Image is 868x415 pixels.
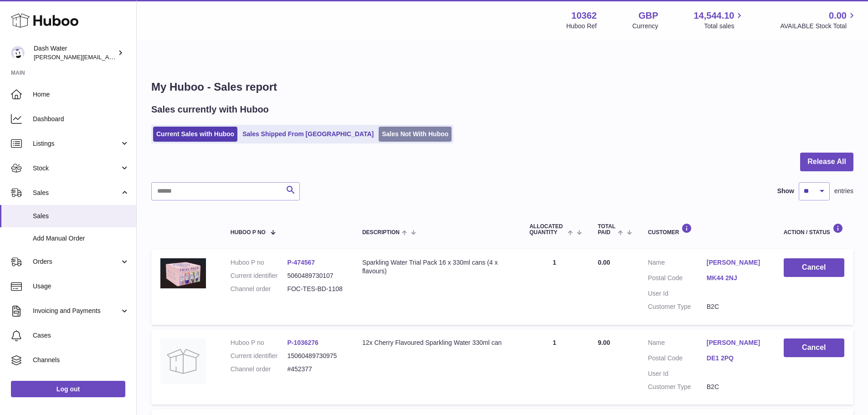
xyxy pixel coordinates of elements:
[784,258,844,277] button: Cancel
[648,354,707,365] dt: Postal Code
[529,224,565,236] span: ALLOCATED Quantity
[362,230,400,236] span: Description
[239,127,377,142] a: Sales Shipped From [GEOGRAPHIC_DATA]
[11,46,25,60] img: james@dash-water.com
[520,329,589,405] td: 1
[160,338,206,384] img: no-photo.jpg
[566,22,597,31] div: Huboo Ref
[33,234,129,243] span: Add Manual Order
[231,258,288,267] dt: Huboo P no
[632,22,658,31] div: Currency
[231,365,288,374] dt: Channel order
[707,302,765,311] dd: B2C
[33,90,129,99] span: Home
[777,187,794,195] label: Show
[33,164,120,173] span: Stock
[648,338,707,349] dt: Name
[231,338,288,347] dt: Huboo P no
[693,10,745,31] a: 14,544.10 Total sales
[287,285,344,293] dd: FOC-TES-BD-1108
[33,356,129,364] span: Channels
[231,285,288,293] dt: Channel order
[520,249,589,325] td: 1
[648,289,707,298] dt: User Id
[648,274,707,285] dt: Postal Code
[780,22,857,31] span: AVAILABLE Stock Total
[33,282,129,291] span: Usage
[33,139,120,148] span: Listings
[231,230,266,236] span: Huboo P no
[784,223,844,236] div: Action / Status
[34,53,183,61] span: [PERSON_NAME][EMAIL_ADDRESS][DOMAIN_NAME]
[287,365,344,374] dd: #452377
[707,274,765,282] a: MK44 2NJ
[648,258,707,269] dt: Name
[707,354,765,363] a: DE1 2PQ
[231,352,288,360] dt: Current identifier
[598,259,610,266] span: 0.00
[33,257,120,266] span: Orders
[151,103,269,116] h2: Sales currently with Huboo
[638,10,658,22] strong: GBP
[648,302,707,311] dt: Customer Type
[362,338,511,347] div: 12x Cherry Flavoured Sparkling Water 330ml can
[33,212,129,220] span: Sales
[707,258,765,267] a: [PERSON_NAME]
[34,44,116,61] div: Dash Water
[33,331,129,340] span: Cases
[231,272,288,280] dt: Current identifier
[800,153,853,171] button: Release All
[160,258,206,288] img: 103621728051306.png
[287,259,315,266] a: P-474567
[598,224,616,236] span: Total paid
[33,115,129,123] span: Dashboard
[598,339,610,346] span: 9.00
[829,10,847,22] span: 0.00
[287,352,344,360] dd: 15060489730975
[571,10,597,22] strong: 10362
[287,272,344,280] dd: 5060489730107
[834,187,853,195] span: entries
[707,338,765,347] a: [PERSON_NAME]
[784,338,844,357] button: Cancel
[379,127,452,142] a: Sales Not With Huboo
[648,383,707,391] dt: Customer Type
[153,127,237,142] a: Current Sales with Huboo
[707,383,765,391] dd: B2C
[693,10,734,22] span: 14,544.10
[648,369,707,378] dt: User Id
[362,258,511,276] div: Sparkling Water Trial Pack 16 x 330ml cans (4 x flavours)
[704,22,745,31] span: Total sales
[648,223,765,236] div: Customer
[780,10,857,31] a: 0.00 AVAILABLE Stock Total
[287,339,318,346] a: P-1036276
[33,307,120,315] span: Invoicing and Payments
[151,80,853,94] h1: My Huboo - Sales report
[33,189,120,197] span: Sales
[11,381,125,397] a: Log out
